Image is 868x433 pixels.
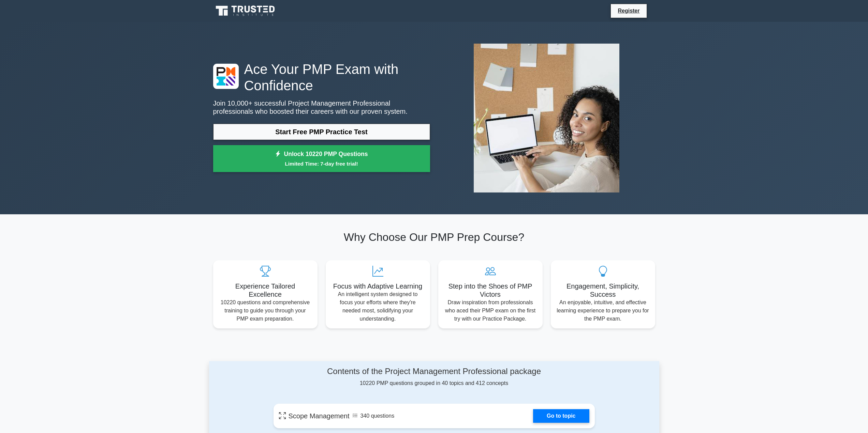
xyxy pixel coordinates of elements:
h5: Focus with Adaptive Learning [331,282,425,290]
div: 10220 PMP questions grouped in 40 topics and 412 concepts [274,367,595,387]
p: 10220 questions and comprehensive training to guide you through your PMP exam preparation. [219,298,312,323]
h5: Engagement, Simplicity, Success [556,282,650,298]
small: Limited Time: 7-day free trial! [222,160,422,168]
a: Unlock 10220 PMP QuestionsLimited Time: 7-day free trial! [213,145,430,172]
a: Start Free PMP Practice Test [213,124,430,140]
p: Draw inspiration from professionals who aced their PMP exam on the first try with our Practice Pa... [444,298,537,323]
h5: Step into the Shoes of PMP Victors [444,282,537,298]
p: An intelligent system designed to focus your efforts where they're needed most, solidifying your ... [331,290,425,323]
a: Go to topic [533,409,589,423]
a: Register [614,6,644,15]
h5: Experience Tailored Excellence [219,282,312,298]
h1: Ace Your PMP Exam with Confidence [213,61,430,94]
p: An enjoyable, intuitive, and effective learning experience to prepare you for the PMP exam. [556,298,650,323]
h4: Contents of the Project Management Professional package [274,367,595,376]
h2: Why Choose Our PMP Prep Course? [213,231,655,244]
p: Join 10,000+ successful Project Management Professional professionals who boosted their careers w... [213,99,430,115]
